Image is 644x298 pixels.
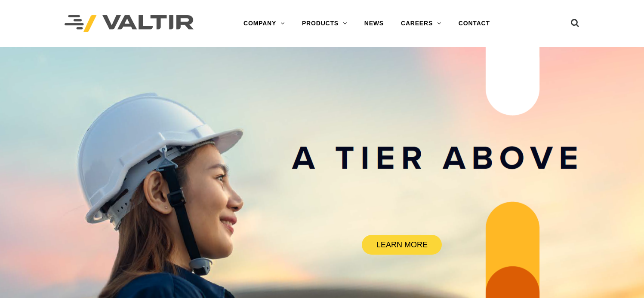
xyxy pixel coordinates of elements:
a: LEARN MORE [362,235,442,255]
img: Valtir [65,15,194,33]
a: NEWS [356,15,392,32]
a: PRODUCTS [293,15,356,32]
a: COMPANY [235,15,293,32]
a: CONTACT [450,15,499,32]
a: CAREERS [392,15,450,32]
